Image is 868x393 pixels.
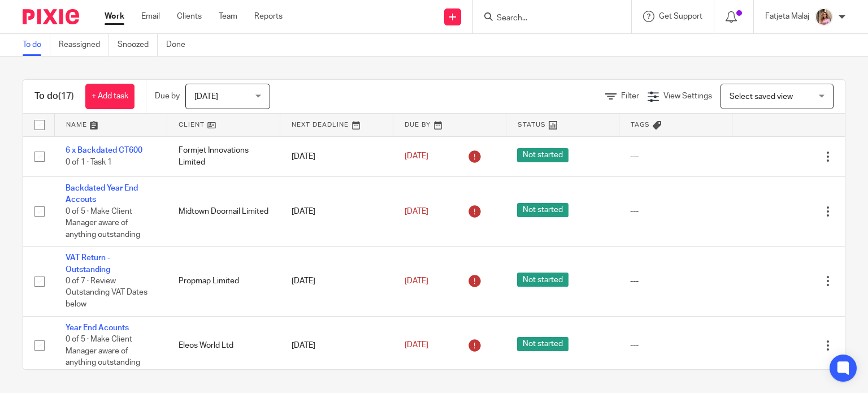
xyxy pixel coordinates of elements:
[280,316,393,374] td: [DATE]
[631,122,650,128] span: Tags
[630,151,721,162] div: ---
[167,247,280,316] td: Propmap Limited
[66,146,142,154] a: 6 x Backdated CT600
[166,34,194,56] a: Done
[66,324,129,332] a: Year End Acounts
[167,316,280,374] td: Eleos World Ltd
[765,11,809,22] p: Fatjeta Malaj
[58,92,74,101] span: (17)
[66,184,138,204] a: Backdated Year End Accouts
[405,341,428,349] span: [DATE]
[630,340,721,351] div: ---
[630,206,721,217] div: ---
[730,93,793,101] span: Select saved view
[815,8,833,26] img: MicrosoftTeams-image%20(5).png
[105,11,124,22] a: Work
[23,34,50,56] a: To do
[66,277,147,308] span: 0 of 7 · Review Outstanding VAT Dates below
[155,90,180,102] p: Due by
[254,11,283,22] a: Reports
[194,93,218,101] span: [DATE]
[280,247,393,316] td: [DATE]
[59,34,109,56] a: Reassigned
[517,337,568,351] span: Not started
[34,90,74,102] h1: To do
[405,208,428,215] span: [DATE]
[496,14,597,24] input: Search
[118,34,158,56] a: Snoozed
[517,203,568,217] span: Not started
[659,12,702,20] span: Get Support
[66,254,110,273] a: VAT Return - Outstanding
[219,11,237,22] a: Team
[177,11,202,22] a: Clients
[517,148,568,162] span: Not started
[405,153,428,161] span: [DATE]
[167,136,280,176] td: Formjet Innovations Limited
[280,176,393,246] td: [DATE]
[167,176,280,246] td: Midtown Doornail Limited
[663,92,712,100] span: View Settings
[66,158,112,166] span: 0 of 1 · Task 1
[280,136,393,176] td: [DATE]
[66,208,140,239] span: 0 of 5 · Make Client Manager aware of anything outstanding
[630,275,721,287] div: ---
[621,92,639,100] span: Filter
[23,9,79,24] img: Pixie
[517,273,568,287] span: Not started
[66,335,140,366] span: 0 of 5 · Make Client Manager aware of anything outstanding
[405,277,428,285] span: [DATE]
[141,11,160,22] a: Email
[85,84,134,109] a: + Add task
